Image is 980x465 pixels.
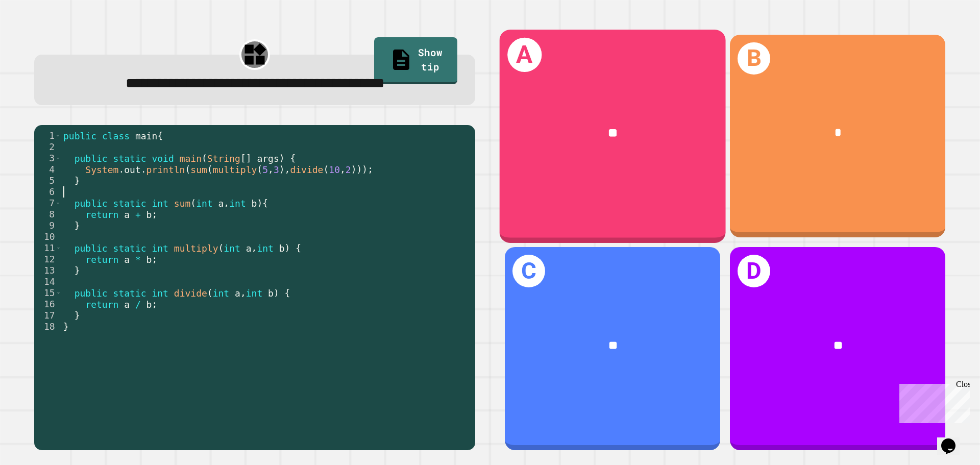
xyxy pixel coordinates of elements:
h1: D [738,255,770,287]
div: 3 [34,153,61,164]
div: 11 [34,242,61,254]
div: 5 [34,175,61,186]
span: Toggle code folding, rows 1 through 18 [55,130,61,141]
span: Toggle code folding, rows 11 through 13 [56,242,61,254]
span: Toggle code folding, rows 3 through 5 [55,153,61,164]
iframe: chat widget [937,424,970,455]
div: 15 [34,287,61,299]
span: Toggle code folding, rows 7 through 9 [55,198,61,209]
div: 9 [34,220,61,231]
div: 8 [34,209,61,220]
h1: A [507,37,542,71]
h1: B [738,42,770,75]
div: 17 [34,310,61,321]
div: 16 [34,299,61,310]
div: 10 [34,231,61,242]
span: Toggle code folding, rows 15 through 17 [56,287,61,299]
div: 4 [34,164,61,175]
div: 14 [34,276,61,287]
div: 2 [34,141,61,153]
div: 6 [34,186,61,198]
div: 7 [34,198,61,209]
div: 13 [34,265,61,276]
iframe: chat widget [895,380,970,423]
div: 12 [34,254,61,265]
div: Chat with us now!Close [4,4,70,65]
a: Show tip [374,37,457,84]
h1: C [512,255,545,287]
div: 18 [34,321,61,332]
div: 1 [34,130,61,141]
